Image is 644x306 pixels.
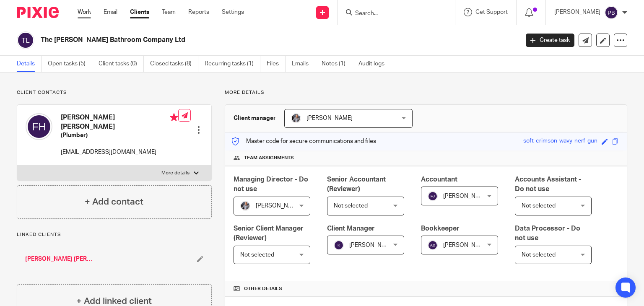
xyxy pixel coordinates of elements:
a: Notes (1) [322,56,352,72]
a: Emails [292,56,315,72]
span: Client Manager [327,225,375,232]
a: Closed tasks (8) [150,56,198,72]
p: Client contacts [17,89,212,96]
span: [PERSON_NAME] [306,115,353,121]
a: Team [162,8,176,16]
span: Senior Accountant (Reviewer) [327,176,386,192]
p: Master code for secure communications and files [231,137,376,145]
span: Not selected [522,252,556,258]
img: svg%3E [17,31,34,49]
a: Details [17,56,42,72]
img: Pixie [17,7,59,18]
h5: (Plumber) [61,131,178,140]
img: -%20%20-%20studio@ingrained.co.uk%20for%20%20-20220223%20at%20101413%20-%201W1A2026.jpg [291,113,301,123]
span: Get Support [475,9,508,15]
span: Bookkeeper [421,225,460,232]
p: Linked clients [17,231,212,238]
span: Accounts Assistant - Do not use [515,176,581,192]
span: Managing Director - Do not use [234,176,308,192]
a: Settings [222,8,244,16]
span: [PERSON_NAME] [256,203,302,209]
a: Open tasks (5) [48,56,92,72]
i: Primary [170,113,178,122]
span: [PERSON_NAME] [443,242,489,248]
a: Clients [130,8,149,16]
img: -%20%20-%20studio@ingrained.co.uk%20for%20%20-20220223%20at%20101413%20-%201W1A2026.jpg [240,201,250,211]
img: svg%3E [428,240,438,250]
span: Not selected [522,203,556,209]
a: Files [267,56,286,72]
a: Email [104,8,117,16]
a: Create task [526,34,574,47]
img: svg%3E [334,240,344,250]
img: svg%3E [26,113,52,140]
h3: Client manager [234,114,276,122]
span: Team assignments [244,155,294,161]
a: Client tasks (0) [99,56,144,72]
a: Recurring tasks (1) [205,56,260,72]
span: Accountant [421,176,457,183]
span: [PERSON_NAME] [443,193,489,199]
a: [PERSON_NAME] [PERSON_NAME] [25,255,96,263]
span: Data Processor - Do not use [515,225,580,241]
p: More details [225,89,627,96]
span: Senior Client Manager (Reviewer) [234,225,304,241]
span: [PERSON_NAME] [349,242,395,248]
div: soft-crimson-wavy-nerf-gun [523,137,597,146]
input: Search [354,10,430,18]
p: [EMAIL_ADDRESS][DOMAIN_NAME] [61,148,178,156]
a: Work [78,8,91,16]
span: Not selected [240,252,274,258]
span: Other details [244,285,282,292]
img: svg%3E [605,6,618,19]
h2: The [PERSON_NAME] Bathroom Company Ltd [41,36,419,44]
p: More details [161,170,190,176]
img: svg%3E [428,191,438,201]
a: Audit logs [358,56,391,72]
span: Not selected [334,203,368,209]
h4: [PERSON_NAME] [PERSON_NAME] [61,113,178,131]
p: [PERSON_NAME] [554,8,600,16]
a: Reports [188,8,209,16]
h4: + Add contact [85,195,143,208]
